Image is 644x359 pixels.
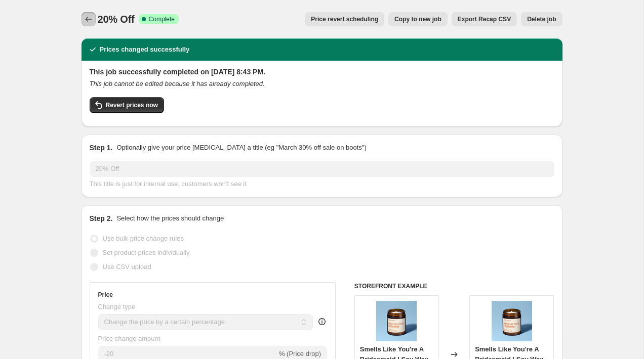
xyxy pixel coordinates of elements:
[103,249,190,256] span: Set product prices individually
[103,263,151,271] span: Use CSV upload
[98,14,135,25] span: 20% Off
[521,12,562,26] button: Delete job
[149,15,175,23] span: Complete
[98,335,160,342] span: Price change amount
[311,15,378,23] span: Price revert scheduling
[388,12,448,26] button: Copy to new job
[354,282,554,290] h6: STOREFRONT EXAMPLE
[317,317,327,327] div: help
[305,12,384,26] button: Price revert scheduling
[90,180,247,188] span: This title is just for internal use, customers won't see it
[116,213,224,223] p: Select how the prices should change
[458,15,511,23] span: Export Recap CSV
[90,80,265,87] i: This job cannot be edited because it has already completed.
[106,101,158,109] span: Revert prices now
[103,235,184,242] span: Use bulk price change rules
[90,161,554,177] input: 30% off holiday sale
[98,291,113,299] h3: Price
[90,97,164,113] button: Revert prices now
[376,301,417,341] img: You_re_a_Bridesmaid_1_80x.png
[82,12,96,26] button: Price change jobs
[90,213,113,223] h2: Step 2.
[98,303,136,310] span: Change type
[452,12,517,26] button: Export Recap CSV
[90,143,113,153] h2: Step 1.
[116,143,366,153] p: Optionally give your price [MEDICAL_DATA] a title (eg "March 30% off sale on boots")
[90,67,554,77] h2: This job successfully completed on [DATE] 8:43 PM.
[279,350,321,357] span: % (Price drop)
[394,15,441,23] span: Copy to new job
[492,301,532,341] img: You_re_a_Bridesmaid_1_80x.png
[100,44,190,55] h2: Prices changed successfully
[527,15,556,23] span: Delete job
